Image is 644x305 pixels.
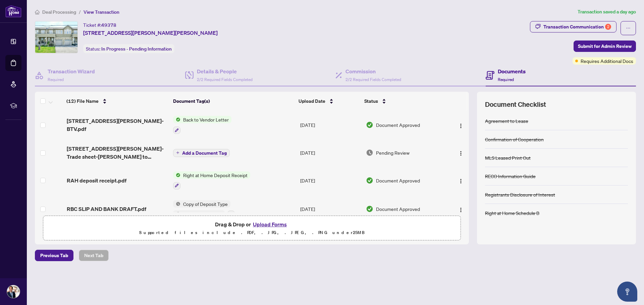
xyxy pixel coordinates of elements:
div: Registrants Disclosure of Interest [485,191,555,198]
div: Right at Home Schedule B [485,209,539,217]
button: Logo [455,204,466,214]
th: Document Tag(s) [170,92,296,110]
div: Confirmation of Cooperation [485,136,544,143]
img: Profile Icon [7,285,20,298]
img: logo [5,5,21,17]
th: Upload Date [296,92,362,110]
td: [DATE] [298,110,363,139]
span: Drag & Drop orUpload FormsSupported files include .PDF, .JPG, .JPEG, .PNG under25MB [43,216,461,241]
span: Deposit Slip - Bank [180,210,225,218]
span: 2/2 Required Fields Completed [197,77,253,82]
button: Status IconRight at Home Deposit Receipt [173,171,250,189]
span: RAH deposit receipt.pdf [67,176,126,184]
span: Right at Home Deposit Receipt [180,171,250,179]
button: Logo [455,175,466,186]
button: Status IconCopy of Deposit TypeStatus IconDeposit Slip - Bank [173,200,235,218]
li: / [79,8,81,16]
span: Requires Additional Docs [581,57,633,65]
span: 2/2 Required Fields Completed [345,77,401,82]
button: Logo [455,120,466,130]
div: Transaction Communication [543,21,611,32]
span: 49378 [101,22,116,28]
span: Drag & Drop or [215,220,289,229]
span: Status [364,97,378,105]
span: Document Approved [376,205,420,213]
span: Submit for Admin Review [578,41,632,52]
span: [STREET_ADDRESS][PERSON_NAME]-BTV.pdf [67,117,168,133]
span: Copy of Deposit Type [180,200,230,208]
img: Logo [458,178,464,184]
img: Logo [458,123,464,129]
img: Document Status [366,205,373,213]
span: Document Approved [376,121,420,129]
span: Upload Date [299,97,325,105]
img: Status Icon [173,116,180,123]
span: Deal Processing [42,9,76,15]
button: Logo [455,147,466,158]
img: Document Status [366,121,373,129]
span: ellipsis [626,26,631,30]
span: Pending Review [376,149,410,156]
button: Previous Tab [35,250,73,261]
button: Submit for Admin Review [574,41,636,52]
article: Transaction saved a day ago [578,8,636,16]
th: (12) File Name [64,92,170,110]
button: Status IconBack to Vendor Letter [173,116,231,134]
span: Required [498,77,514,82]
h4: Transaction Wizard [48,67,95,75]
div: Status: [83,44,174,53]
span: [STREET_ADDRESS][PERSON_NAME][PERSON_NAME] [83,29,218,37]
img: Document Status [366,177,373,184]
div: 2 [605,24,611,30]
span: Add a Document Tag [182,151,227,155]
span: Document Approved [376,177,420,184]
img: Logo [458,207,464,213]
h4: Details & People [197,67,253,75]
img: Document Status [366,149,373,156]
th: Status [362,92,444,110]
span: (12) File Name [66,97,99,105]
button: Transaction Communication2 [530,21,616,32]
td: [DATE] [298,195,363,224]
button: Next Tab [79,250,109,261]
span: RBC SLIP AND BANK DRAFT.pdf [67,205,146,213]
span: In Progress - Pending Information [101,46,172,52]
div: Ticket #: [83,21,116,29]
td: [DATE] [298,166,363,195]
span: View Transaction [84,9,119,15]
h4: Documents [498,67,526,75]
img: IMG-X12332309_1.jpg [35,21,77,53]
h4: Commission [345,67,401,75]
div: RECO Information Guide [485,172,536,180]
span: [STREET_ADDRESS][PERSON_NAME]-Trade sheet-[PERSON_NAME] to review.pdf [67,145,168,161]
img: Logo [458,151,464,156]
span: Previous Tab [40,250,68,261]
td: [DATE] [298,139,363,166]
img: Status Icon [173,210,180,218]
button: Add a Document Tag [173,148,230,157]
span: plus [176,151,179,154]
button: Add a Document Tag [173,149,230,157]
span: Document Checklist [485,100,546,109]
button: Open asap [617,282,637,302]
span: Required [48,77,64,82]
div: Agreement to Lease [485,117,528,125]
div: MLS Leased Print Out [485,154,531,161]
span: Back to Vendor Letter [180,116,231,123]
img: Status Icon [173,200,180,208]
p: Supported files include .PDF, .JPG, .JPEG, .PNG under 25 MB [47,229,457,237]
img: Status Icon [173,171,180,179]
span: home [35,10,40,14]
button: Upload Forms [251,220,289,229]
